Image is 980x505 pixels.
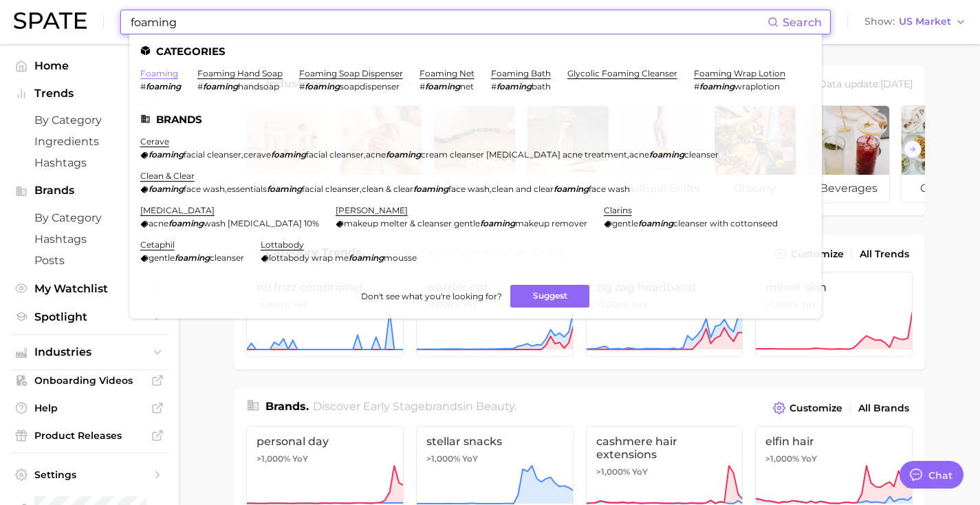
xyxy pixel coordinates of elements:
a: Hashtags [11,152,168,173]
span: by Category [34,114,144,127]
span: Posts [34,254,144,267]
li: Brands [140,114,811,125]
span: # [197,81,203,92]
span: face wash [589,184,630,194]
span: YoY [462,453,478,464]
span: stellar snacks [426,435,563,448]
a: foaming hand soap [197,68,283,78]
span: Brands . [265,400,309,413]
em: foaming [149,149,184,160]
a: All Brands [855,399,913,418]
span: YoY [292,453,308,464]
a: Onboarding Videos [11,370,168,391]
em: foaming [149,184,184,194]
a: My Watchlist [11,278,168,299]
a: beverages [807,105,890,203]
span: Home [34,59,144,72]
span: by Category [34,211,144,224]
button: Brands [11,180,168,201]
span: Product Releases [34,429,144,442]
span: acne [629,149,649,160]
button: Trends [11,83,168,104]
button: Scroll Right [904,140,922,158]
em: foaming [413,184,448,194]
span: Spotlight [34,310,144,323]
a: foaming wrap lotion [694,68,785,78]
span: Don't see what you're looking for? [361,291,502,301]
em: foaming [425,81,460,92]
span: All Trends [860,248,909,260]
span: wash [MEDICAL_DATA] 10% [204,218,319,228]
span: Industries [34,346,144,358]
span: facial cleanser [184,149,241,160]
div: Data update: [DATE] [818,76,913,94]
span: handsoap [238,81,279,92]
span: acne [149,218,168,228]
span: makeup remover [515,218,587,228]
span: clean and clear [492,184,554,194]
a: clarins [604,205,632,215]
span: wraplotion [734,81,780,92]
a: lottabody [261,239,304,250]
span: Ingredients [34,135,144,148]
a: cerave [140,136,169,147]
span: # [299,81,305,92]
a: foaming soap dispenser [299,68,403,78]
span: acne [366,149,386,160]
span: gentle [149,252,175,263]
span: elfin hair [765,435,902,448]
span: Help [34,402,144,414]
span: makeup melter & cleanser gentle [344,218,480,228]
span: All Brands [858,402,909,414]
button: Suggest [510,285,589,308]
span: YoY [632,466,648,477]
a: mirror skin>1,000% YoY [755,272,913,357]
span: My Watchlist [34,282,144,295]
button: Industries [11,342,168,363]
button: ShowUS Market [861,13,970,31]
li: Categories [140,45,811,57]
a: by Category [11,207,168,228]
span: Settings [34,469,144,481]
span: Hashtags [34,156,144,169]
em: foaming [305,81,340,92]
a: foaming [140,68,178,78]
span: facial cleanser [306,149,364,160]
a: [MEDICAL_DATA] [140,205,215,215]
a: glycolic foaming cleanser [567,68,677,78]
span: cleanser with cottonseed [673,218,778,228]
span: Show [864,18,895,25]
em: foaming [267,184,302,194]
span: cleanser [210,252,244,263]
a: Ingredients [11,131,168,152]
button: Customize [770,398,846,418]
a: [PERSON_NAME] [336,205,408,215]
img: SPATE [14,12,87,29]
span: lottabody wrap me [269,252,349,263]
a: Settings [11,464,168,485]
span: mousse [384,252,417,263]
span: cleanser [684,149,719,160]
span: Hashtags [34,233,144,246]
div: , , , [140,149,719,160]
em: foaming [386,149,421,160]
a: All Trends [856,245,913,264]
span: face wash [184,184,225,194]
input: Search here for a brand, industry, or ingredient [129,10,767,34]
span: beauty [476,400,514,413]
span: Onboarding Videos [34,374,144,387]
a: foaming bath [491,68,551,78]
a: Hashtags [11,228,168,250]
span: >1,000% [596,466,630,477]
span: clean & clear [362,184,413,194]
span: bath [532,81,551,92]
span: YoY [801,453,817,464]
a: Home [11,55,168,76]
span: >1,000% [765,453,799,464]
em: foaming [168,218,204,228]
span: cashmere hair extensions [596,435,733,461]
div: , , , [140,184,630,194]
span: mirror skin [765,281,902,294]
a: Product Releases [11,425,168,446]
span: Discover Early Stage brands in . [313,400,516,413]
